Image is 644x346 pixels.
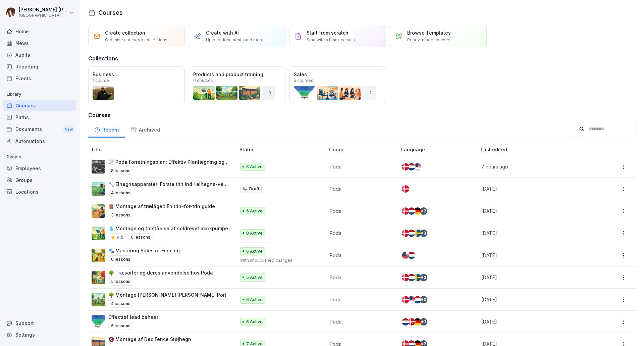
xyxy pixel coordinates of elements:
p: Last edited [481,146,596,153]
p: 4.5 [117,234,123,240]
p: People [3,152,76,162]
a: Groups [3,174,76,186]
div: + 3 [420,230,427,237]
p: 5 courses [294,79,313,83]
img: dk.svg [408,318,415,326]
img: jizd591trzcmgkwg7phjhdyp.png [92,293,105,306]
img: dk.svg [402,296,409,303]
a: Home [3,26,76,37]
img: se.svg [414,230,421,237]
p: 7 hours ago [481,163,588,170]
p: Poda [330,207,390,214]
p: Poda [330,252,390,259]
p: [GEOGRAPHIC_DATA] [19,13,68,18]
p: Poda [330,230,390,237]
img: dk.svg [402,274,409,281]
p: [DATE] [481,274,588,281]
a: Products and product training6 courses+3 [189,66,285,104]
a: Archived [125,120,166,138]
a: News [3,37,76,49]
img: nl.svg [408,163,415,170]
p: [DATE] [481,230,588,237]
p: [DATE] [481,185,588,192]
p: 6 Active [246,319,263,325]
div: + 2 [362,86,376,100]
a: Reporting [3,61,76,72]
p: Create collection [105,29,145,36]
img: us.svg [414,163,421,170]
h1: Courses [98,8,123,17]
img: nl.svg [408,230,415,237]
p: [DATE] [481,207,588,214]
img: ii4te864lx8a59yyzo957qwk.png [92,315,105,329]
p: 1 course [93,79,109,83]
img: dk.svg [402,163,409,170]
div: + 2 [420,207,427,215]
a: Automations [3,135,76,147]
p: Draft [249,186,259,192]
p: 6 Active [246,208,263,214]
p: Start with a blank canvas [307,37,355,43]
img: dk.svg [402,185,409,193]
p: [DATE] [481,252,588,259]
img: de.svg [414,318,421,326]
img: dk.svg [402,207,409,215]
p: 6 lessons [108,255,133,263]
p: 🌳 Montage [PERSON_NAME] [PERSON_NAME] Port [108,291,226,298]
img: fj77uby0edc8j7511z6kteqq.png [92,182,105,196]
p: 6 Active [246,297,263,303]
a: Recent [88,120,125,138]
p: Upload documents and more [206,37,264,43]
p: Poda [330,296,390,303]
p: 6 Active [246,248,263,254]
a: Settings [3,329,76,341]
p: 🪵 Montage af trælåger: En trin-for-trin guide [108,203,215,210]
p: With unpublished changes [240,257,318,263]
div: Documents [3,123,76,136]
p: 6 courses [193,79,213,83]
p: 🔧 Elhegnsapparater: Første trin ind i elhegns-verdenen [108,181,229,188]
p: 6 lessons [128,233,153,241]
div: Employees [3,162,76,174]
p: Start from scratch [307,29,348,36]
a: Courses [3,100,76,111]
a: Locations [3,186,76,198]
p: 8 lessons [108,167,133,175]
p: [PERSON_NAME] [PERSON_NAME] [19,7,68,13]
p: Sales [294,71,382,78]
div: New [63,126,74,133]
p: 🌳 Træsorter og deres anvendelse hos Poda [108,269,213,276]
img: nl.svg [414,296,421,303]
p: 🐾 Mastering Sales of Fencing [108,247,180,254]
img: nl.svg [402,318,409,326]
p: 🔇 Montage af DeciFence Støjhegn [108,336,191,343]
img: iitrrchdpqggmo7zvf685sph.png [92,204,105,218]
a: Events [3,72,76,84]
p: 5 lessons [108,322,133,330]
div: + 1 [420,318,427,326]
p: [DATE] [481,318,588,325]
p: 4 lessons [108,189,133,197]
p: Products and product training [193,71,281,78]
p: Group [329,146,398,153]
p: 3 lessons [108,211,133,219]
a: Business1 course [88,66,185,104]
p: [DATE] [481,296,588,303]
p: Poda [330,274,390,281]
div: + 3 [262,86,275,100]
h3: Collections [88,54,118,62]
p: Browse Templates [407,29,451,36]
div: + 3 [420,296,427,303]
p: Poda [330,318,390,325]
p: Organise courses in collections [105,37,167,43]
img: wy6jvvzx1dplnljbx559lfsf.png [92,160,105,174]
img: us.svg [402,252,409,259]
img: nl.svg [408,252,415,259]
p: Title [91,146,237,153]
